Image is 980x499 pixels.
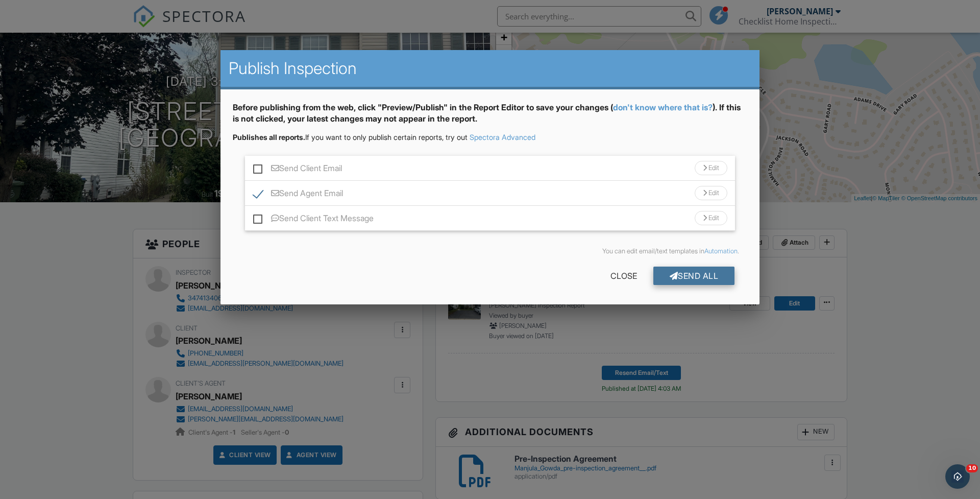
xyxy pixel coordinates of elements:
[613,102,713,112] a: don't know where that is?
[233,133,305,141] strong: Publishes all reports.
[233,133,468,141] span: If you want to only publish certain reports, try out
[695,161,727,175] div: Edit
[653,267,735,285] div: Send All
[253,163,342,176] label: Send Client Email
[253,213,374,226] label: Send Client Text Message
[470,133,535,141] a: Spectora Advanced
[695,186,727,200] div: Edit
[704,247,738,255] a: Automation
[945,464,970,489] iframe: Intercom live chat
[253,188,343,201] label: Send Agent Email
[966,464,978,472] span: 10
[229,58,751,79] h2: Publish Inspection
[594,267,653,285] div: Close
[233,102,747,133] div: Before publishing from the web, click "Preview/Publish" in the Report Editor to save your changes...
[241,247,739,255] div: You can edit email/text templates in .
[695,211,727,225] div: Edit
